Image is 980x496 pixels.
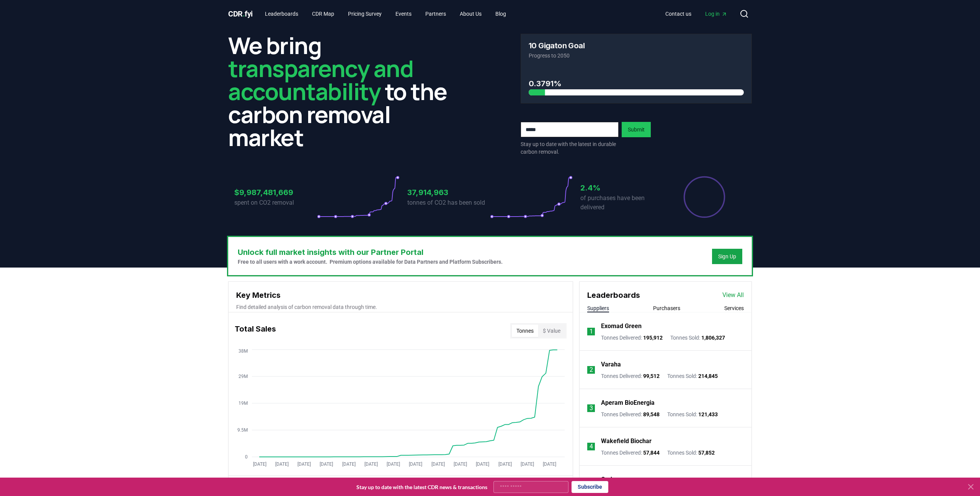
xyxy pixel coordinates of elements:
h3: Unlock full market insights with our Partner Portal [238,246,503,258]
span: 121,433 [698,411,718,417]
tspan: 0 [245,454,248,460]
span: 214,845 [698,373,718,379]
p: Find detailed analysis of carbon removal data through time. [236,303,565,311]
tspan: [DATE] [543,462,556,467]
h3: Leaderboards [587,289,640,301]
h3: 2.4% [580,182,663,194]
tspan: [DATE] [297,462,311,467]
span: Log in [705,10,727,18]
tspan: 29M [238,374,248,379]
tspan: [DATE] [275,462,289,467]
span: transparency and accountability [228,53,413,107]
tspan: [DATE] [364,462,378,467]
a: CDR Map [306,7,340,21]
p: Progress to 2050 [529,52,744,59]
a: Partners [419,7,452,21]
button: $ Value [538,325,565,337]
a: Carboneers [601,475,633,484]
tspan: [DATE] [476,462,489,467]
button: Purchasers [653,304,680,312]
p: tonnes of CO2 has been sold [407,198,490,207]
p: Stay up to date with the latest in durable carbon removal. [521,140,619,156]
a: Varaha [601,360,621,369]
span: 89,548 [643,411,660,417]
tspan: [DATE] [409,462,422,467]
button: Tonnes [512,325,538,337]
span: . [243,9,245,18]
a: Events [389,7,418,21]
h3: Total Sales [235,323,276,338]
tspan: [DATE] [320,462,333,467]
a: Leaderboards [259,7,304,21]
tspan: [DATE] [387,462,400,467]
p: Tonnes Delivered : [601,449,660,457]
tspan: [DATE] [498,462,512,467]
h3: 10 Gigaton Goal [529,42,585,49]
span: 99,512 [643,373,660,379]
span: 195,912 [643,335,663,341]
p: spent on CO2 removal [234,198,317,207]
a: Aperam BioEnergia [601,398,655,407]
p: 1 [590,327,593,336]
p: Free to all users with a work account. Premium options available for Data Partners and Platform S... [238,258,503,266]
a: Wakefield Biochar [601,437,652,446]
button: Services [724,304,744,312]
h3: $9,987,481,669 [234,187,317,198]
button: Sign Up [712,249,742,264]
tspan: [DATE] [431,462,445,467]
a: Blog [489,7,512,21]
button: Submit [622,122,651,137]
a: Contact us [659,7,697,21]
span: 57,844 [643,450,660,456]
a: Exomad Green [601,322,642,331]
h3: 37,914,963 [407,187,490,198]
h3: 0.3791% [529,78,744,89]
a: Pricing Survey [342,7,388,21]
button: Suppliers [587,304,609,312]
p: 2 [590,365,593,374]
span: 57,852 [698,450,715,456]
tspan: 9.5M [237,427,248,433]
a: CDR.fyi [228,8,253,19]
tspan: [DATE] [253,462,266,467]
span: CDR fyi [228,9,253,18]
p: Tonnes Delivered : [601,334,663,342]
p: of purchases have been delivered [580,194,663,212]
span: 1,806,327 [701,335,725,341]
p: Tonnes Delivered : [601,372,660,380]
p: Tonnes Sold : [667,372,718,380]
p: Tonnes Sold : [667,449,715,457]
tspan: [DATE] [521,462,534,467]
tspan: 19M [238,401,248,406]
nav: Main [659,7,733,21]
a: Sign Up [718,253,736,260]
a: Log in [699,7,733,21]
h2: We bring to the carbon removal market [228,34,459,149]
h3: Key Metrics [236,289,565,301]
a: About Us [454,7,488,21]
tspan: [DATE] [342,462,356,467]
nav: Main [259,7,512,21]
p: 3 [590,404,593,413]
tspan: [DATE] [454,462,467,467]
a: View All [722,291,744,300]
div: Percentage of sales delivered [683,176,726,218]
p: Tonnes Delivered : [601,411,660,418]
tspan: 38M [238,348,248,354]
p: 4 [590,442,593,451]
p: Tonnes Sold : [670,334,725,342]
p: Tonnes Sold : [667,411,718,418]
